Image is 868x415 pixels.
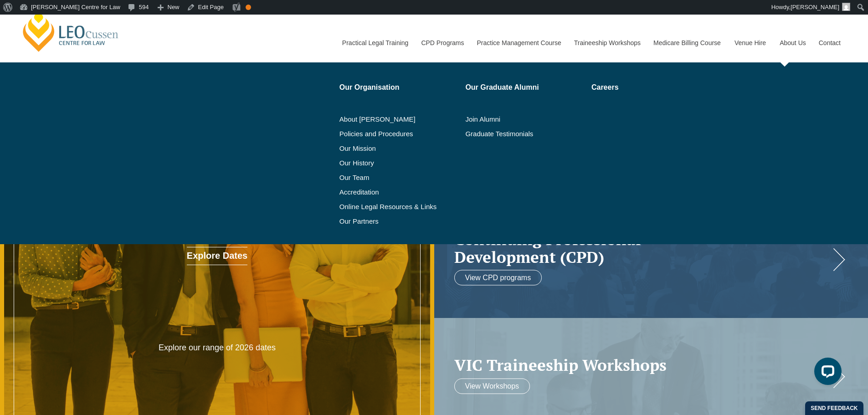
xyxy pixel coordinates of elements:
a: [PERSON_NAME] Centre for Law [21,10,121,53]
a: CPD Programs [414,23,470,62]
a: Traineeship Workshops [567,23,647,62]
a: View CPD programs [454,270,542,286]
a: Graduate Testimonials [465,130,585,138]
a: Our Partners [339,218,459,225]
a: Join Alumni [465,116,585,123]
p: Explore our range of 2026 dates [130,343,304,353]
a: Our History [339,159,459,167]
a: Venue Hire [728,23,773,62]
a: Our Graduate Alumni [465,84,585,91]
a: Accreditation [339,189,459,196]
a: Careers [591,84,695,91]
iframe: LiveChat chat widget [807,354,845,392]
div: OK [246,5,251,10]
a: VIC Traineeship Workshops [454,356,830,374]
a: Our Mission [339,145,437,152]
a: Contact [812,23,847,62]
a: Practice Management Course [470,23,567,62]
a: Continuing ProfessionalDevelopment (CPD) [454,231,830,266]
a: Explore Dates [187,247,247,265]
a: Our Organisation [339,84,459,91]
a: Practical Legal Training [335,23,415,62]
span: [PERSON_NAME] [791,4,839,10]
a: About [PERSON_NAME] [339,116,459,123]
a: Policies and Procedures [339,130,459,138]
a: Our Team [339,174,459,181]
a: About Us [773,23,812,62]
a: Online Legal Resources & Links [339,203,459,210]
a: Medicare Billing Course [647,23,728,62]
a: View Workshops [454,378,530,394]
h2: Continuing Professional Development (CPD) [454,231,830,266]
